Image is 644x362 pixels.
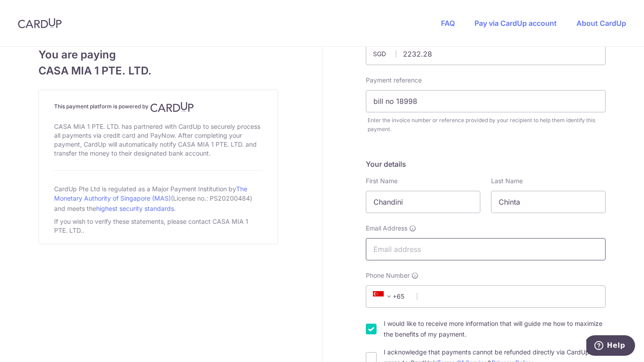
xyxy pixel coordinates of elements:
a: Pay via CardUp account [475,19,557,28]
label: First Name [366,177,398,185]
span: You are paying [38,47,278,63]
div: CASA MIA 1 PTE. LTD. has partnered with CardUp to securely process all payments via credit card a... [54,120,263,160]
img: CardUp [18,18,62,29]
iframe: Opens a widget where you can find more information [586,335,635,358]
div: CardUp Pte Ltd is regulated as a Major Payment Institution by (License no.: PS20200484) and meets... [54,181,263,215]
span: +65 [370,291,411,302]
label: Last Name [491,177,523,185]
div: If you wish to verify these statements, please contact CASA MIA 1 PTE. LTD.. [54,215,263,237]
span: CASA MIA 1 PTE. LTD. [38,63,278,79]
input: Email address [366,238,606,260]
img: CardUp [150,102,194,112]
h5: Your details [366,159,606,169]
input: Payment amount [366,43,606,65]
a: FAQ [441,19,455,28]
span: +65 [373,291,394,302]
input: Last name [491,191,606,213]
a: highest security standards [96,205,174,212]
label: I would like to receive more information that will guide me how to maximize the benefits of my pa... [384,318,606,340]
span: Phone Number [366,271,410,280]
h4: This payment platform is powered by [54,102,263,112]
span: SGD [373,49,396,58]
span: Email Address [366,224,407,233]
input: First name [366,191,480,213]
div: Enter the invoice number or reference provided by your recipient to help them identify this payment. [368,116,606,134]
label: Payment reference [366,76,422,85]
a: About CardUp [576,19,626,28]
